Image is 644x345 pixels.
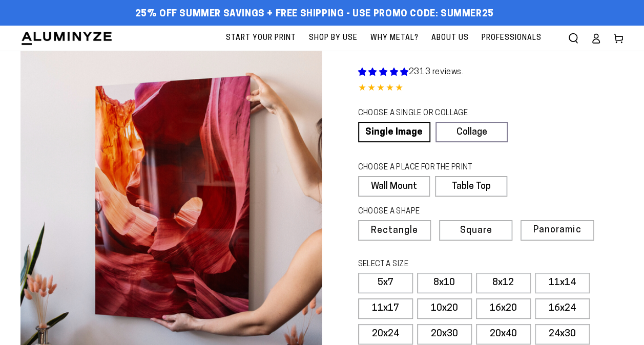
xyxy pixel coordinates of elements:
[535,298,590,319] label: 16x24
[535,324,590,344] label: 24x30
[370,32,419,45] span: Why Metal?
[358,122,430,142] a: Single Image
[476,273,531,293] label: 8x12
[417,298,472,319] label: 10x20
[435,176,507,197] label: Table Top
[358,81,624,96] div: 4.85 out of 5.0 stars
[221,26,301,51] a: Start Your Print
[358,162,498,174] legend: CHOOSE A PLACE FOR THE PRINT
[358,259,513,270] legend: SELECT A SIZE
[358,108,498,119] legend: CHOOSE A SINGLE OR COLLAGE
[304,26,363,51] a: Shop By Use
[309,32,358,45] span: Shop By Use
[358,176,430,197] label: Wall Mount
[358,206,500,218] legend: CHOOSE A SHAPE
[476,26,547,51] a: Professionals
[358,273,413,293] label: 5x7
[20,31,113,46] img: Aluminyze
[476,324,531,344] label: 20x40
[482,32,542,45] span: Professionals
[435,122,508,142] a: Collage
[460,226,492,235] span: Square
[431,32,469,45] span: About Us
[365,26,424,51] a: Why Metal?
[358,298,413,319] label: 11x17
[371,226,418,235] span: Rectangle
[135,9,494,20] span: 25% off Summer Savings + Free Shipping - Use Promo Code: SUMMER25
[562,27,585,50] summary: Search our site
[226,32,296,45] span: Start Your Print
[535,273,590,293] label: 11x14
[417,324,472,344] label: 20x30
[358,324,413,344] label: 20x24
[426,26,474,51] a: About Us
[533,225,581,235] span: Panoramic
[476,298,531,319] label: 16x20
[417,273,472,293] label: 8x10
